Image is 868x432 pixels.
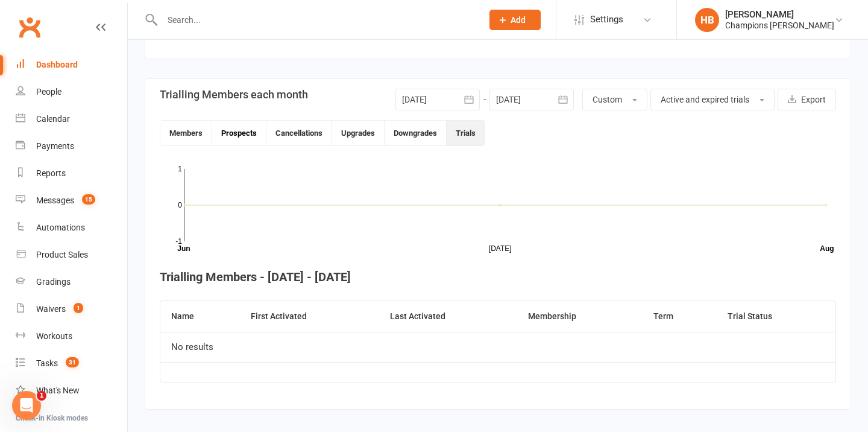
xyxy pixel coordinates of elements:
[36,223,85,232] div: Automations
[36,87,61,97] div: People
[16,350,127,377] a: Tasks 31
[160,332,835,362] td: No results
[643,301,717,332] th: Term
[36,195,74,205] div: Messages
[12,391,41,420] iframe: Intercom live chat
[160,301,240,332] th: Name
[266,121,332,145] button: Cancellations
[36,141,74,151] div: Payments
[650,89,775,110] button: Active and expired trials
[16,296,127,323] a: Waivers 1
[590,6,623,33] span: Settings
[212,121,266,145] button: Prospects
[778,89,836,110] button: Export
[37,391,46,401] span: 1
[36,358,58,368] div: Tasks
[725,9,834,20] div: [PERSON_NAME]
[16,377,127,404] a: What's New
[16,106,127,133] a: Calendar
[717,301,835,332] th: Trial Status
[160,89,308,101] h3: Trialling Members each month
[517,301,643,332] th: Membership
[16,51,127,78] a: Dashboard
[332,121,385,145] button: Upgrades
[66,357,79,367] span: 31
[16,160,127,187] a: Reports
[16,268,127,296] a: Gradings
[36,114,70,124] div: Calendar
[661,95,749,104] span: Active and expired trials
[159,11,474,28] input: Search...
[511,15,526,25] span: Add
[447,121,485,145] button: Trials
[16,241,127,268] a: Product Sales
[240,301,379,332] th: First Activated
[385,121,447,145] button: Downgrades
[74,303,83,313] span: 1
[16,323,127,350] a: Workouts
[593,95,622,104] span: Custom
[16,78,127,106] a: People
[36,277,71,287] div: Gradings
[36,331,72,341] div: Workouts
[36,386,80,395] div: What's New
[36,250,88,259] div: Product Sales
[725,20,834,31] div: Champions [PERSON_NAME]
[36,60,78,69] div: Dashboard
[36,304,66,314] div: Waivers
[16,187,127,214] a: Messages 15
[695,8,719,32] div: HB
[160,121,212,145] button: Members
[82,194,95,205] span: 15
[16,214,127,241] a: Automations
[489,10,541,30] button: Add
[36,168,66,178] div: Reports
[14,12,45,42] a: Clubworx
[582,89,647,110] button: Custom
[16,133,127,160] a: Payments
[379,301,517,332] th: Last Activated
[160,270,836,284] h4: Trialling Members - [DATE] - [DATE]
